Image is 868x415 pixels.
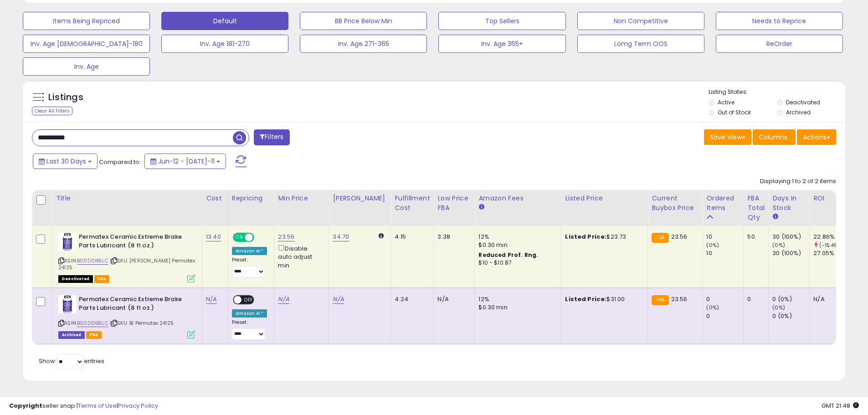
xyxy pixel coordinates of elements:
div: Listed Price [565,194,644,203]
span: | SKU: [PERSON_NAME] Permatex 24125 [58,257,195,271]
div: 30 (100%) [772,249,809,257]
span: 23.56 [671,232,688,241]
div: $23.73 [565,233,641,241]
a: B00D0IB5LC [77,319,108,327]
div: N/A [813,295,843,303]
div: Days In Stock [772,194,806,213]
b: Permatex Ceramic Extreme Brake Parts Lubricant (8 fl oz.) [79,233,190,252]
div: Preset: [232,319,267,340]
button: Top Sellers [438,12,565,30]
div: Title [56,194,198,203]
button: Needs to Reprice [716,12,843,30]
h5: Listings [48,91,83,104]
a: Terms of Use [78,401,117,410]
div: 0 [706,295,743,303]
div: Low Price FBA [437,194,471,213]
a: 23.56 [278,232,294,241]
span: | SKU: Bl Permatex 24125 [110,319,174,327]
button: BB Price Below Min [300,12,427,30]
div: 10 [706,249,743,257]
span: Columns [759,133,787,142]
small: Amazon Fees. [478,203,484,211]
p: Listing States: [709,88,845,97]
button: Items Being Repriced [23,12,150,30]
div: Cost [206,194,224,203]
span: Last 30 Days [46,157,86,166]
a: 13.40 [206,232,221,241]
div: $31.00 [565,295,641,303]
label: Active [718,98,734,106]
small: FBA [652,233,668,243]
div: FBA Total Qty [747,194,765,222]
div: 3.38 [437,233,467,241]
div: Fulfillment Cost [395,194,430,213]
button: Inv. Age [23,57,150,76]
div: 22.86% [813,233,850,241]
button: Default [161,12,288,30]
button: Last 30 Days [33,154,98,169]
strong: Copyright [9,401,42,410]
div: Ordered Items [706,194,740,213]
div: ASIN: [58,295,195,338]
button: Inv. Age 181-270 [161,35,288,53]
div: 0 (0%) [772,312,809,320]
span: ON [234,234,245,241]
div: $10 - $10.87 [478,259,554,267]
div: Amazon AI * [232,247,267,255]
span: 2025-08-11 21:48 GMT [822,401,859,410]
button: Non Competitive [577,12,704,30]
label: Deactivated [786,98,820,106]
span: OFF [241,296,256,304]
span: Show: entries [39,357,104,365]
img: 51LjdI1b2XL._SL40_.jpg [58,295,77,313]
div: 12% [478,233,554,241]
span: 23.56 [671,295,688,303]
small: Days In Stock. [772,213,778,221]
a: Privacy Policy [118,401,158,410]
img: 51LjdI1b2XL._SL40_.jpg [58,233,77,251]
div: ROI [813,194,847,203]
div: 0 (0%) [772,295,809,303]
label: Archived [786,108,811,116]
div: $0.30 min [478,241,554,249]
div: 0 [706,312,743,320]
div: 30 (100%) [772,233,809,241]
b: Listed Price: [565,232,606,241]
span: Listings that have been deleted from Seller Central [58,331,85,339]
div: Amazon Fees [478,194,557,203]
button: Save View [704,129,751,145]
div: 50 [747,233,761,241]
b: Reduced Prof. Rng. [478,251,538,259]
button: Jun-12 - [DATE]-11 [144,154,226,169]
small: FBA [652,295,668,305]
button: Actions [797,129,836,145]
div: 4.15 [395,233,426,241]
div: ASIN: [58,233,195,282]
small: (0%) [772,241,785,249]
span: Jun-12 - [DATE]-11 [158,157,215,166]
div: N/A [437,295,467,303]
button: Inv. Age 271-365 [300,35,427,53]
span: All listings that are unavailable for purchase on Amazon for any reason other than out-of-stock [58,275,93,283]
small: (0%) [706,241,719,249]
div: 4.24 [395,295,426,303]
div: Disable auto adjust min [278,243,322,270]
div: 0 [747,295,761,303]
a: N/A [206,295,217,304]
div: Current Buybox Price [652,194,699,213]
div: Repricing [232,194,271,203]
div: Clear All Filters [32,107,72,115]
button: Columns [753,129,796,145]
button: ReOrder [716,35,843,53]
div: Min Price [278,194,325,203]
div: 27.05% [813,249,850,257]
small: (-15.49%) [819,241,843,249]
b: Permatex Ceramic Extreme Brake Parts Lubricant (8 fl oz.) [79,295,190,314]
a: N/A [333,295,344,304]
b: Listed Price: [565,295,606,303]
div: 10 [706,233,743,241]
div: Displaying 1 to 2 of 2 items [760,177,836,186]
button: Inv. Age 365+ [438,35,565,53]
small: (0%) [772,304,785,311]
a: B00D0IB5LC [77,257,108,265]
